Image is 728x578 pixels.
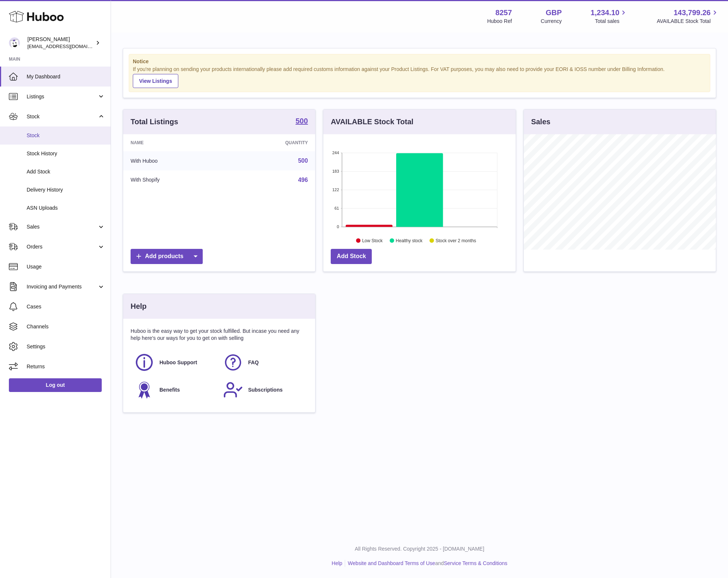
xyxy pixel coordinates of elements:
[9,378,102,392] a: Log out
[27,36,94,50] div: [PERSON_NAME]
[123,170,227,190] td: With Shopify
[348,560,435,566] a: Website and Dashboard Terms of Use
[541,18,562,25] div: Currency
[117,545,722,552] p: All Rights Reserved. Copyright 2025 - [DOMAIN_NAME]
[133,58,706,65] strong: Notice
[27,186,105,193] span: Delivery History
[27,132,105,139] span: Stock
[27,168,105,175] span: Add Stock
[332,187,339,192] text: 122
[27,283,97,290] span: Invoicing and Payments
[27,263,105,270] span: Usage
[223,380,304,400] a: Subscriptions
[657,8,719,25] a: 143,799.26 AVAILABLE Stock Total
[27,363,105,370] span: Returns
[595,18,628,25] span: Total sales
[331,117,413,127] h3: AVAILABLE Stock Total
[27,205,105,212] span: ASN Uploads
[591,8,628,25] a: 1,234.10 Total sales
[248,386,283,393] span: Subscriptions
[495,8,512,18] strong: 8257
[331,249,372,264] a: Add Stock
[27,93,97,100] span: Listings
[332,169,339,173] text: 183
[248,359,259,366] span: FAQ
[133,66,706,88] div: If you're planning on sending your products internationally please add required customs informati...
[227,134,315,151] th: Quantity
[345,560,507,567] li: and
[332,560,343,566] a: Help
[332,151,339,155] text: 244
[159,359,197,366] span: Huboo Support
[131,328,308,342] p: Huboo is the easy way to get your stock fulfilled. But incase you need any help here's our ways f...
[27,73,105,80] span: My Dashboard
[396,238,423,243] text: Healthy stock
[134,352,216,372] a: Huboo Support
[134,380,216,400] a: Benefits
[223,352,304,372] a: FAQ
[298,158,308,164] a: 500
[27,323,105,330] span: Channels
[123,151,227,170] td: With Huboo
[444,560,508,566] a: Service Terms & Conditions
[657,18,719,25] span: AVAILABLE Stock Total
[296,117,308,125] strong: 500
[123,134,227,151] th: Name
[27,243,97,250] span: Orders
[591,8,620,18] span: 1,234.10
[335,206,339,210] text: 61
[133,74,178,88] a: View Listings
[296,117,308,126] a: 500
[362,238,383,243] text: Low Stock
[131,301,146,311] h3: Help
[131,117,178,127] h3: Total Listings
[27,113,97,120] span: Stock
[298,177,308,183] a: 496
[131,249,203,264] a: Add products
[674,8,711,18] span: 143,799.26
[337,224,339,229] text: 0
[27,343,105,350] span: Settings
[531,117,550,127] h3: Sales
[546,8,562,18] strong: GBP
[27,43,109,49] span: [EMAIL_ADDRESS][DOMAIN_NAME]
[27,150,105,157] span: Stock History
[159,386,180,393] span: Benefits
[27,223,97,230] span: Sales
[436,238,476,243] text: Stock over 2 months
[9,37,20,48] img: don@skinsgolf.com
[27,303,105,310] span: Cases
[487,18,512,25] div: Huboo Ref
